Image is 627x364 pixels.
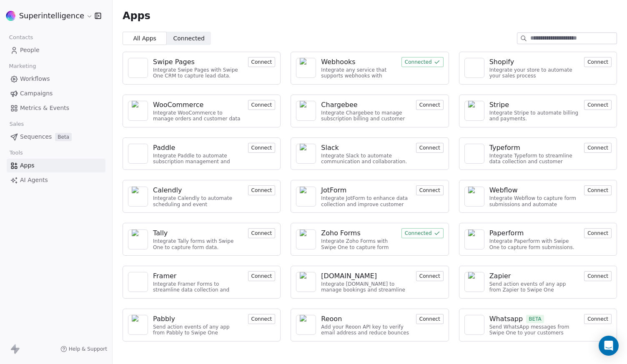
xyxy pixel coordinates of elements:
a: NA [128,101,148,121]
div: Integrate WooCommerce to manage orders and customer data [153,110,243,122]
img: NA [468,229,481,249]
a: Campaigns [7,87,105,100]
a: People [7,43,105,57]
a: Connect [416,186,444,194]
a: NA [128,144,148,164]
div: Shopify [489,57,514,67]
img: NA [300,101,312,121]
a: Workflows [7,72,105,86]
div: Whatsapp [489,314,523,324]
img: NA [132,144,144,164]
a: NA [464,272,484,292]
span: Workflows [20,75,50,83]
a: Apps [7,159,105,172]
a: NA [128,229,148,249]
button: Connect [584,271,612,281]
div: Send action events of any app from Pabbly to Swipe One [153,324,243,336]
div: Integrate Slack to automate communication and collaboration. [321,153,411,165]
div: Send WhatsApp messages from Swipe One to your customers [489,324,579,336]
div: Typeform [489,143,520,153]
img: NA [468,101,481,121]
a: Connected [401,229,444,237]
a: NA [128,272,148,292]
a: Webflow [489,185,579,195]
a: Connect [416,272,444,280]
div: Send action events of any app from Zapier to Swipe One [489,281,579,293]
button: Connect [248,185,276,195]
div: Paddle [153,143,175,153]
a: Connect [248,101,276,109]
a: Pabbly [153,314,243,324]
button: Connected [401,57,444,67]
div: Integrate Swipe Pages with Swipe One CRM to capture lead data. [153,67,243,79]
a: Connect [584,229,612,237]
a: NA [128,315,148,335]
span: Metrics & Events [20,104,69,112]
img: NA [300,58,312,78]
a: NA [296,187,316,207]
div: Integrate Typeform to streamline data collection and customer engagement. [489,153,579,165]
a: NA [464,101,484,121]
button: Connect [416,314,444,324]
a: JotForm [321,185,411,195]
a: Swipe Pages [153,57,243,67]
button: Connect [416,185,444,195]
a: Connect [584,101,612,109]
img: NA [468,272,481,292]
a: Connect [416,315,444,323]
a: Zoho Forms [321,228,396,238]
button: Connect [248,143,276,153]
img: NA [468,144,481,164]
a: WhatsappBETA [489,314,579,324]
img: NA [132,272,144,292]
a: Tally [153,228,243,238]
span: BETA [526,315,544,323]
span: People [20,46,40,55]
div: Integrate Webflow to capture form submissions and automate customer engagement. [489,195,579,207]
div: Open Intercom Messenger [599,336,619,356]
a: Connect [416,101,444,109]
img: NA [300,144,312,164]
a: Connect [416,144,444,152]
a: Chargebee [321,100,411,110]
a: SequencesBeta [7,130,105,144]
div: Integrate Zoho Forms with Swipe One to capture form submissions. [321,238,396,250]
div: Integrate Calendly to automate scheduling and event management. [153,195,243,207]
span: Connected [173,34,205,43]
img: NA [468,315,481,335]
span: Superintelligence [19,10,84,21]
img: NA [132,315,144,335]
a: Help & Support [60,346,107,352]
div: Chargebee [321,100,357,110]
div: Integrate Paddle to automate subscription management and customer engagement. [153,153,243,165]
div: [DOMAIN_NAME] [321,271,377,281]
img: NA [132,58,144,78]
a: Connect [248,229,276,237]
a: Connect [584,186,612,194]
button: Superintelligence [10,9,89,23]
div: Integrate [DOMAIN_NAME] to manage bookings and streamline scheduling. [321,281,411,293]
img: NA [300,315,312,335]
span: Sales [6,118,28,130]
img: sinews%20copy.png [6,11,16,21]
a: Paddle [153,143,243,153]
button: Connect [584,57,612,67]
div: Integrate Paperform with Swipe One to capture form submissions. [489,238,579,250]
div: WooCommerce [153,100,203,110]
button: Connected [401,228,444,238]
button: Connect [416,271,444,281]
a: NA [464,315,484,335]
button: Connect [248,314,276,324]
img: NA [300,187,312,207]
span: Beta [55,133,72,141]
a: Connect [584,315,612,323]
div: JotForm [321,185,346,195]
a: Connect [584,58,612,66]
a: NA [296,229,316,249]
div: Integrate your store to automate your sales process [489,67,579,79]
div: Paperform [489,228,524,238]
div: Pabbly [153,314,175,324]
div: Integrate Framer Forms to streamline data collection and customer engagement. [153,281,243,293]
a: Connect [248,58,276,66]
a: [DOMAIN_NAME] [321,271,411,281]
